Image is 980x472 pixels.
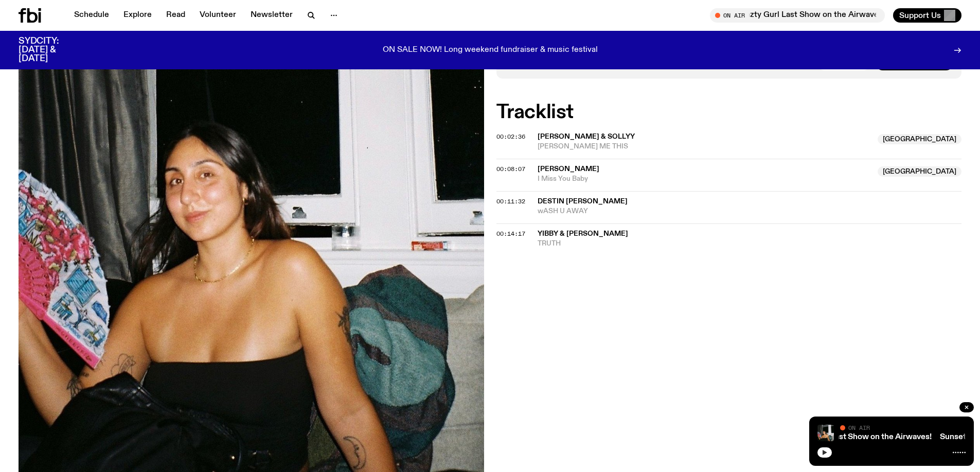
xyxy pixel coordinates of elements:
[496,197,525,205] span: 00:11:32
[710,8,885,23] button: On AirSunsets with Nazty Gurl Last Show on the Airwaves!
[538,206,962,216] span: wASH U AWAY
[538,165,599,173] span: [PERSON_NAME]
[538,133,635,140] span: [PERSON_NAME] & SOLLYY
[893,8,961,23] button: Support Us
[899,11,941,20] span: Support Us
[878,166,961,177] span: [GEOGRAPHIC_DATA]
[538,230,628,237] span: YIBBY & [PERSON_NAME]
[117,8,158,23] a: Explore
[68,8,115,23] a: Schedule
[538,142,872,152] span: [PERSON_NAME] ME THIS
[848,424,870,431] span: On Air
[538,239,962,249] span: TRUTH
[383,46,598,55] p: ON SALE NOW! Long weekend fundraiser & music festival
[496,133,525,141] span: 00:02:36
[496,103,962,122] h2: Tracklist
[19,37,84,63] h3: SYDCITY: [DATE] & [DATE]
[496,230,525,238] span: 00:14:17
[740,433,932,441] a: Sunsets with Nazty Gurl Last Show on the Airwaves!
[538,174,872,184] span: I Miss You Baby
[496,165,525,173] span: 00:08:07
[193,8,242,23] a: Volunteer
[538,198,628,205] span: DESTIN [PERSON_NAME]
[244,8,299,23] a: Newsletter
[160,8,191,23] a: Read
[878,134,961,144] span: [GEOGRAPHIC_DATA]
